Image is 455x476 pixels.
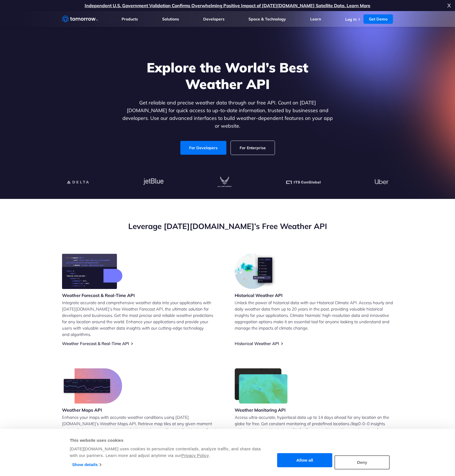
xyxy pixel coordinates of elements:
[235,414,393,446] p: Access ultra-accurate, hyperlocal data up to 14 days ahead for any location on the globe for free...
[235,341,279,346] a: Historical Weather API
[62,299,220,338] p: Integrate accurate and comprehensive weather data into your applications with [DATE][DOMAIN_NAME]...
[235,299,393,331] p: Unlock the power of historical data with our Historical Climate API. Access hourly and daily weat...
[62,407,122,413] h3: Weather Maps API
[235,407,288,413] h3: Weather Monitoring API
[310,17,321,22] a: Learn
[121,99,334,130] p: Get reliable and precise weather data through our free API. Count on [DATE][DOMAIN_NAME] for quic...
[231,141,275,155] a: For Enterprise
[277,453,332,467] button: Allow all
[162,17,179,22] a: Solutions
[62,221,393,232] h2: Leverage [DATE][DOMAIN_NAME]’s Free Weather API
[62,292,135,298] h3: Weather Forecast & Real-Time API
[122,17,138,22] a: Products
[203,17,224,22] a: Developers
[180,141,226,155] a: For Developers
[70,437,261,444] div: This website uses cookies
[62,414,220,446] p: Enhance your maps with accurate weather conditions using [DATE][DOMAIN_NAME]’s Weather Maps API. ...
[62,15,98,23] a: Home link
[363,14,393,24] a: Get Demo
[121,59,334,92] h1: Explore the World’s Best Weather API
[248,17,286,22] a: Space & Technology
[72,461,101,469] a: Show details
[235,292,283,298] h3: Historical Weather API
[334,455,390,469] button: Deny
[345,17,357,22] a: Log In
[181,453,209,458] a: Privacy Policy
[62,341,129,346] a: Weather Forecast & Real-Time API
[70,446,261,459] div: [DATE][DOMAIN_NAME] uses cookies to personalize content/ads, analyze traffic, and share data with...
[85,3,370,8] a: Independent U.S. Government Validation Confirms Overwhelming Positive Impact of [DATE][DOMAIN_NAM...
